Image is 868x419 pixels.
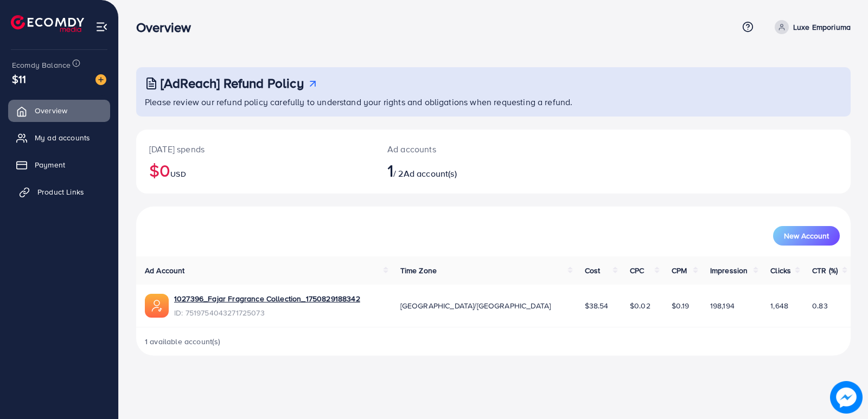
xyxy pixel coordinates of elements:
span: Ecomdy Balance [12,60,71,70]
span: CTR (%) [812,265,838,276]
p: [DATE] spends [149,143,361,156]
a: Overview [8,100,110,121]
span: $38.54 [585,300,609,311]
span: Product Links [37,186,84,197]
span: $0.02 [630,300,650,311]
img: menu [95,21,108,33]
p: Ad accounts [387,143,540,156]
a: 1027396_Fajar Fragrance Collection_1750829188342 [174,293,360,304]
span: ID: 7519754043271725073 [174,307,360,318]
h3: Overview [136,20,200,35]
span: Payment [35,159,65,170]
img: ic-ads-acc.e4c84228.svg [145,294,169,318]
img: image [95,74,106,85]
span: [GEOGRAPHIC_DATA]/[GEOGRAPHIC_DATA] [400,300,551,311]
h2: $0 [149,160,361,181]
p: Luxe Emporiuma [793,21,851,34]
a: Payment [8,154,110,176]
span: Ad Account [145,265,185,276]
a: My ad accounts [8,127,110,149]
span: USD [170,169,186,179]
a: Product Links [8,181,110,203]
span: 198,194 [710,300,735,311]
img: image [833,384,860,411]
button: New Account [773,226,840,246]
span: Time Zone [400,265,437,276]
span: $0.19 [672,300,690,311]
span: Overview [35,105,67,116]
span: 1 [387,158,393,183]
span: New Account [784,232,829,240]
span: Impression [710,265,748,276]
span: 1,648 [770,300,788,311]
img: logo [11,15,84,32]
h2: / 2 [387,160,540,181]
span: $11 [12,71,26,87]
span: Clicks [770,265,791,276]
span: Cost [585,265,601,276]
span: 1 available account(s) [145,336,221,347]
span: CPC [630,265,644,276]
span: 0.83 [812,300,828,311]
span: CPM [672,265,687,276]
p: Please review our refund policy carefully to understand your rights and obligations when requesti... [145,95,844,108]
span: My ad accounts [35,132,90,143]
span: Ad account(s) [404,167,457,179]
a: Luxe Emporiuma [770,20,851,34]
h3: [AdReach] Refund Policy [161,75,304,91]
